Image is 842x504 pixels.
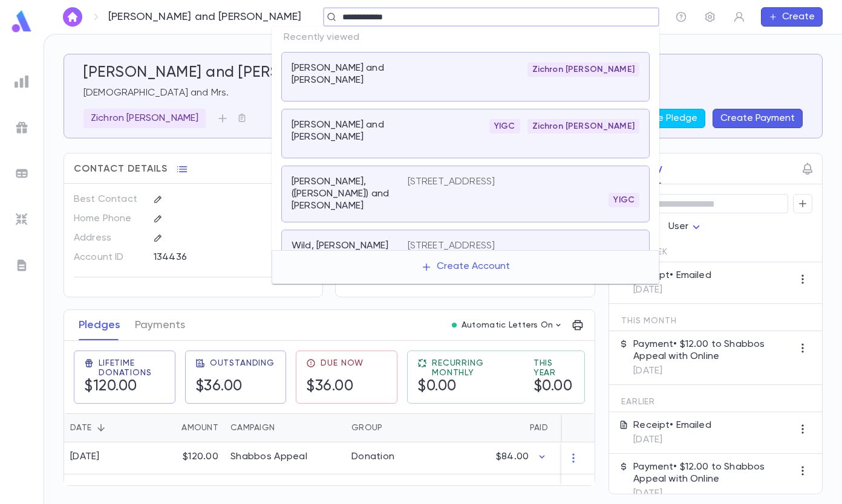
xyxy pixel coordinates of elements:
button: Sort [511,418,530,438]
div: Date [64,413,146,442]
span: Outstanding [210,358,275,368]
p: [PERSON_NAME], ([PERSON_NAME]) and [PERSON_NAME] [292,176,393,212]
div: Group [351,413,382,442]
button: Sort [382,418,402,438]
button: Sort [162,418,181,438]
h5: [PERSON_NAME] and [PERSON_NAME] [83,64,357,82]
div: Amount [181,413,218,442]
div: Outstanding [554,413,645,442]
span: YIGC [489,121,520,131]
span: This Month [621,316,676,326]
img: logo [10,10,34,33]
div: Amount [146,413,224,442]
button: Pledges [79,310,120,340]
span: Lifetime Donations [99,358,165,378]
p: $84.00 [496,451,529,463]
p: Recently viewed [272,27,659,48]
div: Donation [351,451,394,463]
span: YIGC [609,195,639,205]
div: Zichron [PERSON_NAME] [83,109,206,128]
div: $120.00 [146,442,224,474]
h5: $36.00 [306,378,353,396]
div: Shabbos Appeal [230,451,307,463]
p: Home Phone [74,209,143,228]
p: Automatic Letters On [462,320,553,330]
span: Recurring Monthly [432,358,519,378]
p: Receipt • Emailed [633,419,711,431]
div: Campaign [224,413,345,442]
p: [STREET_ADDRESS] [408,176,495,188]
p: Account ID [74,248,143,267]
button: Create [761,7,823,27]
h5: $120.00 [84,378,137,396]
img: campaigns_grey.99e729a5f7ee94e3726e6486bddda8f1.svg [15,120,29,135]
span: Contact Details [74,163,168,175]
button: Create Pledge [623,109,705,128]
span: Due Now [321,358,364,368]
div: Group [345,413,436,442]
p: [DEMOGRAPHIC_DATA] and Mrs. [83,87,803,99]
span: This Year [534,358,575,378]
span: Zichron [PERSON_NAME] [527,65,639,74]
p: Address [74,228,143,248]
p: Payment • $12.00 to Shabbos Appeal with Online [633,461,793,485]
div: User [668,215,703,239]
button: Payments [135,310,185,340]
p: [DATE] [633,488,793,500]
img: home_white.a664292cf8c1dea59945f0da9f25487c.svg [65,12,80,22]
span: Earlier [621,397,655,407]
p: [PERSON_NAME] and [PERSON_NAME] [292,62,393,86]
span: Zichron [PERSON_NAME] [527,121,639,131]
p: [PERSON_NAME] and [PERSON_NAME] [292,119,393,143]
div: Paid [436,413,554,442]
img: reports_grey.c525e4749d1bce6a11f5fe2a8de1b229.svg [15,74,29,89]
h5: $0.00 [534,378,573,396]
p: Receipt • Emailed [633,270,711,282]
p: [STREET_ADDRESS] [408,240,495,252]
button: Create Account [411,256,520,279]
button: Automatic Letters On [447,317,568,334]
button: Sort [91,418,111,438]
div: Date [70,413,91,442]
p: [PERSON_NAME] and [PERSON_NAME] [108,10,302,24]
p: Payment • $12.00 to Shabbos Appeal with Online [633,338,793,363]
button: Sort [560,418,579,438]
span: User [668,222,689,231]
div: [DATE] [70,451,100,463]
p: Zichron [PERSON_NAME] [91,112,198,124]
img: batches_grey.339ca447c9d9533ef1741baa751efc33.svg [15,166,29,181]
p: Wild, [PERSON_NAME] [292,240,388,252]
p: [DATE] [633,284,711,296]
button: Create Payment [713,109,803,128]
p: [DATE] [633,365,793,377]
img: imports_grey.530a8a0e642e233f2baf0ef88e8c9fcb.svg [15,212,29,227]
div: Paid [530,413,548,442]
p: [DATE] [633,434,711,446]
div: Campaign [230,413,275,442]
button: Sort [275,418,294,438]
img: letters_grey.7941b92b52307dd3b8a917253454ce1c.svg [15,258,29,273]
p: Best Contact [74,190,143,209]
div: 134436 [154,248,281,266]
h5: $0.00 [417,378,457,396]
h5: $36.00 [195,378,243,396]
